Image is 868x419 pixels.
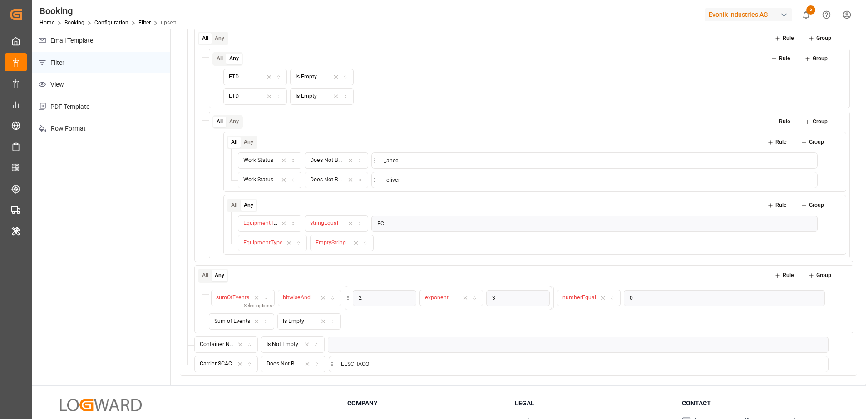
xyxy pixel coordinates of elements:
div: ETD [229,93,239,101]
div: Work Status [243,176,273,184]
h3: Contact [682,399,838,408]
div: Does Not Begin with [310,176,344,184]
button: Rule [764,53,797,65]
div: ETD [229,73,239,81]
button: Group [802,269,838,282]
span: EquipmentType [243,239,283,246]
span: 5 [806,5,815,15]
div: Does Not Begin with [266,360,301,368]
a: Configuration [94,19,128,26]
button: Group [802,32,838,45]
button: All [228,200,241,211]
button: Any [226,117,242,128]
p: Select options [243,302,272,309]
a: Booking [64,19,84,26]
button: Help Center [816,5,837,25]
span: stringEqual [310,220,338,226]
p: View [32,73,170,96]
button: All [213,117,226,128]
div: Does Not Begin with [310,156,344,165]
a: Filter [138,19,151,26]
span: numberEqual [562,294,596,301]
button: Any [212,33,227,44]
p: PDF Template [32,96,170,118]
p: Row Format [32,117,170,140]
div: Is Empty [296,93,317,101]
div: Evonik Industries AG [705,8,792,21]
input: Check String [378,152,818,169]
button: Rule [768,32,800,45]
h3: Legal [515,399,671,408]
button: All [228,137,241,148]
span: EquipmentType [243,220,283,226]
div: Is Not Empty [266,341,298,349]
div: Work Status [243,156,273,165]
button: All [213,54,226,65]
button: Rule [761,136,793,149]
h3: Company [347,399,503,408]
button: Evonik Industries AG [705,6,796,23]
div: Container No. [200,341,234,349]
input: Check String [378,172,818,188]
button: Group [794,136,830,149]
button: Group [798,116,834,128]
input: Check String [335,356,829,372]
p: Email Template [32,29,170,52]
div: Is Empty [283,317,304,326]
span: exponent [425,294,449,301]
button: All [199,33,212,44]
button: Any [212,270,227,282]
button: Any [241,200,256,211]
button: Rule [768,269,800,282]
div: Is Empty [296,73,317,81]
button: Rule [761,199,793,212]
span: EmptyString [316,239,346,246]
span: sumOfEvents [216,294,249,301]
button: Group [794,199,830,212]
button: Any [226,54,242,65]
div: Sum of Events [214,317,250,326]
button: Rule [764,116,797,128]
button: Any [241,137,256,148]
button: All [199,270,212,282]
button: show 5 new notifications [796,5,816,25]
span: bitwiseAnd [283,294,311,301]
div: Booking [39,4,176,18]
div: Carrier SCAC [200,360,232,368]
a: Home [39,19,54,26]
p: Filter [32,52,170,74]
button: Group [798,53,834,65]
img: Logward Logo [60,399,142,412]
